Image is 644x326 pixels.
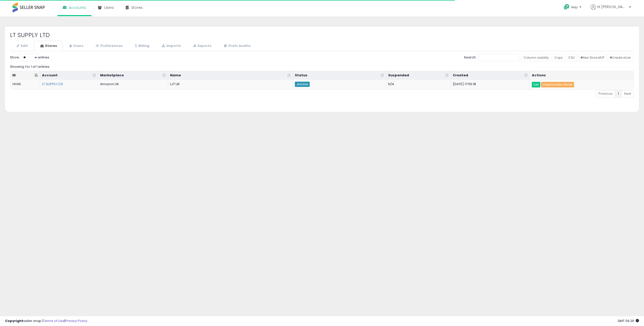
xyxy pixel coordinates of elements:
a: Imports [155,41,186,51]
a: Edit [532,82,540,87]
a: Prefs Audits [217,41,256,51]
span: Create store [610,55,631,60]
a: Previous [596,90,615,97]
a: Users [63,41,89,51]
a: Next [621,90,634,97]
label: Search: [464,54,520,61]
span: Users [104,5,114,10]
th: ID: activate to sort column descending [10,71,40,80]
span: CSV [568,55,575,60]
a: Edit [10,41,33,51]
a: 1 [615,90,622,97]
a: Stores [34,41,62,51]
span: Copy [554,55,563,60]
a: Impersonate Owner [541,82,574,87]
span: Help [571,5,578,9]
h2: LT SUPPLY LTD [10,32,634,38]
span: New Store MVP [580,55,604,60]
td: Amazon UK [98,80,168,89]
span: Stores [131,5,143,10]
span: Active [295,82,310,87]
i: Get Help [563,4,570,10]
th: Account: activate to sort column ascending [40,71,98,80]
select: Showentries [19,54,38,61]
a: CSV [566,54,577,61]
a: Exports [187,41,217,51]
th: Marketplace: activate to sort column ascending [98,71,168,80]
span: Column visibility [524,55,549,60]
span: Hi [PERSON_NAME] [597,4,627,9]
a: Create store [608,54,633,61]
label: Show entries [10,54,49,61]
td: LJT UK [168,80,293,89]
a: Billing [129,41,155,51]
a: New Store MVP [578,54,607,61]
td: 14146 [10,80,40,89]
a: LT SUPPLY LTD [42,82,63,86]
a: Hi [PERSON_NAME] [591,4,631,16]
th: Suspended: activate to sort column ascending [386,71,451,80]
td: N/A [386,80,451,89]
a: Copy [552,54,565,61]
div: Showing 1 to 1 of 1 entries [10,62,634,69]
th: Status: activate to sort column ascending [293,71,386,80]
span: Accounts [69,5,86,10]
a: Preferences [89,41,128,51]
a: Column visibility [521,54,551,61]
td: [DATE] 17:56:18 [451,80,530,89]
input: Search: [478,54,520,61]
th: Created: activate to sort column ascending [451,71,530,80]
th: Name: activate to sort column ascending [168,71,293,80]
th: Actions [530,71,634,80]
